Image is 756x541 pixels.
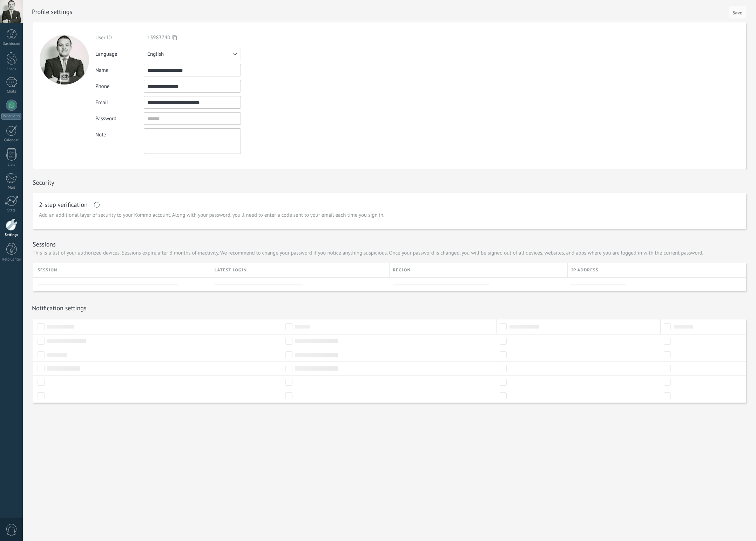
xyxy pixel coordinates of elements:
div: User ID [95,34,144,41]
div: Settings [1,233,22,237]
h1: Security [33,178,54,187]
div: Region [390,263,568,277]
div: Language [95,51,144,58]
div: Session [38,263,211,277]
div: Chats [1,89,22,94]
div: Note [95,128,144,138]
button: Save [729,6,746,19]
h1: Sessions [33,240,56,248]
p: This is a list of your authorized devices. Sessions expire after 3 months of inactivity. We recom... [33,250,703,256]
div: WhatsApp [1,113,21,120]
div: Name [95,67,144,74]
span: Add an additional layer of security to your Kommo account. Along with your password, you’ll need ... [39,212,384,219]
span: Save [733,10,742,15]
span: 13983740 [147,34,170,41]
div: Mail [1,185,22,190]
div: Email [95,99,144,106]
div: Calendar [1,138,22,143]
div: Stats [1,208,22,213]
div: Lists [1,163,22,167]
div: Phone [95,83,144,90]
div: Leads [1,67,22,72]
div: Latest login [211,263,389,277]
h1: 2-step verification [39,202,88,208]
span: English [147,51,164,58]
div: Help Center [1,257,22,262]
div: Dashboard [1,42,22,46]
h1: Notification settings [32,304,87,312]
button: English [144,48,241,60]
div: Password [95,115,144,122]
div: Ip address [568,263,746,277]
